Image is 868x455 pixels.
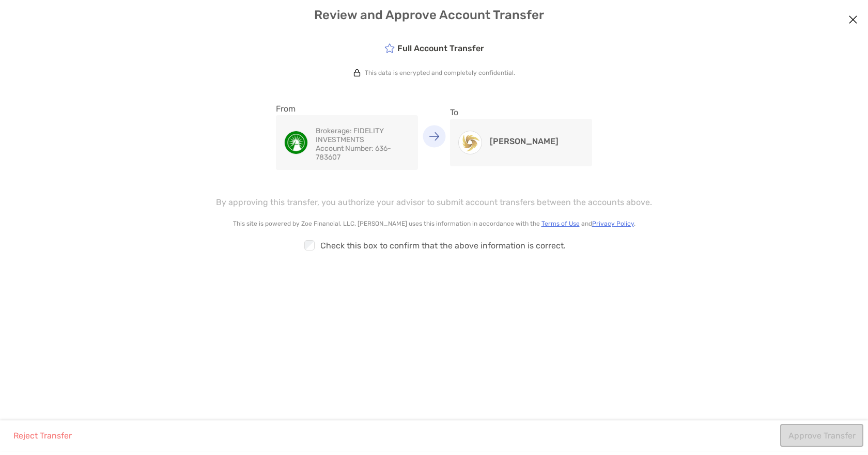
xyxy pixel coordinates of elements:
[316,144,374,153] span: Account Number:
[316,127,352,135] span: Brokerage:
[155,220,713,227] p: This site is powered by Zoe Financial, LLC. [PERSON_NAME] uses this information in accordance wit...
[541,220,580,227] a: Terms of Use
[316,127,410,144] p: FIDELITY INVESTMENTS
[384,43,484,54] h5: Full Account Transfer
[216,196,652,209] p: By approving this transfer, you authorize your advisor to submit account transfers between the ac...
[276,102,418,115] p: From
[155,233,713,257] div: Check this box to confirm that the above information is correct.
[490,136,559,146] h4: [PERSON_NAME]
[5,424,80,447] button: Reject Transfer
[365,69,515,76] p: This data is encrypted and completely confidential.
[845,12,861,28] button: Close modal
[429,132,439,140] img: Icon arrow
[459,131,482,154] img: Roth IRA
[450,106,592,119] p: To
[285,131,307,154] img: image
[9,8,859,22] h4: Review and Approve Account Transfer
[592,220,634,227] a: Privacy Policy
[353,69,361,76] img: icon lock
[316,144,410,162] p: 636-783607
